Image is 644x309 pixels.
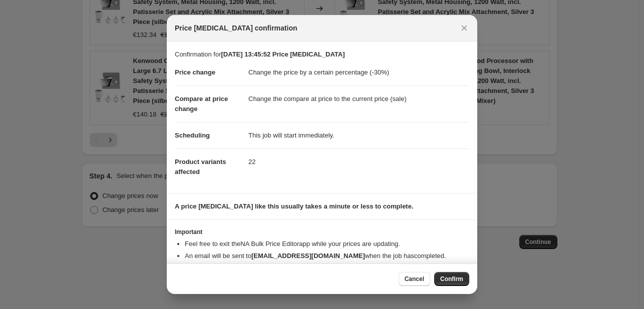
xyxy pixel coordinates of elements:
button: Close [457,21,471,35]
dd: Change the price by a certain percentage (-30%) [248,59,469,85]
span: Compare at price change [175,95,228,112]
b: [DATE] 13:45:52 Price [MEDICAL_DATA] [221,50,345,58]
dd: This job will start immediately. [248,122,469,148]
h3: Important [175,228,469,236]
span: Price change [175,68,215,76]
span: Confirm [440,275,463,283]
li: You can update your confirmation email address from your . [185,263,469,273]
button: Cancel [399,272,430,286]
dd: 22 [248,148,469,175]
p: Confirmation for [175,49,469,59]
button: Confirm [434,272,469,286]
b: A price [MEDICAL_DATA] like this usually takes a minute or less to complete. [175,202,414,210]
span: Scheduling [175,131,210,139]
li: An email will be sent to when the job has completed . [185,251,469,261]
li: Feel free to exit the NA Bulk Price Editor app while your prices are updating. [185,239,469,249]
dd: Change the compare at price to the current price (sale) [248,85,469,112]
span: Price [MEDICAL_DATA] confirmation [175,23,297,33]
b: [EMAIL_ADDRESS][DOMAIN_NAME] [251,252,365,259]
span: Cancel [405,275,424,283]
span: Product variants affected [175,158,226,175]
